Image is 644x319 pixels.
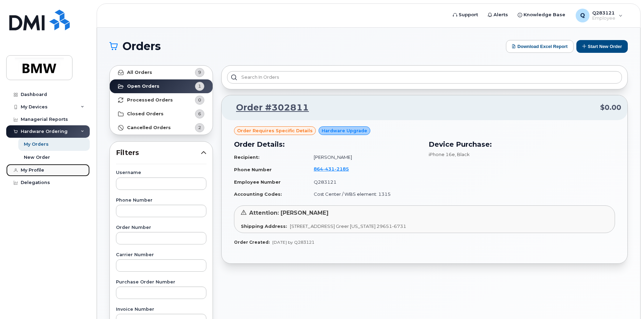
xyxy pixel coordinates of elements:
span: , Black [455,152,470,157]
strong: Phone Number [234,167,272,172]
span: 431 [323,166,334,172]
strong: Processed Orders [127,97,173,103]
strong: Accounting Codes: [234,191,282,197]
strong: Cancelled Orders [127,125,171,130]
td: [PERSON_NAME] [308,151,420,163]
label: Carrier Number [116,253,206,257]
a: All Orders9 [110,66,213,79]
td: Q283121 [308,176,420,188]
span: 864 [314,166,349,172]
span: 0 [198,97,201,103]
label: Invoice Number [116,307,206,312]
span: 6 [198,110,201,117]
label: Purchase Order Number [116,280,206,284]
a: Processed Orders0 [110,93,213,107]
input: Search in orders [227,71,622,84]
span: iPhone 16e [429,152,455,157]
strong: Order Created: [234,240,270,245]
span: Order requires Specific details [237,127,313,134]
strong: Closed Orders [127,111,164,117]
strong: Open Orders [127,84,159,89]
span: 2185 [334,166,349,172]
span: [DATE] by Q283121 [272,240,314,245]
span: 9 [198,69,201,76]
button: Download Excel Report [506,40,574,53]
span: 1 [198,83,201,89]
a: 8644312185 [314,166,357,172]
button: Start New Order [576,40,628,53]
h3: Order Details: [234,139,420,149]
label: Phone Number [116,198,206,203]
strong: Recipient: [234,154,260,160]
a: Order #302811 [228,101,309,114]
span: $0.00 [600,103,621,113]
a: Cancelled Orders2 [110,121,213,135]
a: Open Orders1 [110,79,213,93]
strong: Employee Number [234,179,281,185]
span: Orders [123,41,161,51]
label: Username [116,171,206,175]
span: Filters [116,148,201,158]
iframe: Messenger Launcher [614,289,639,314]
td: Cost Center / WBS element: 1315 [308,188,420,200]
a: Closed Orders6 [110,107,213,121]
span: Hardware Upgrade [322,127,367,134]
strong: All Orders [127,70,152,75]
strong: Shipping Address: [241,223,287,229]
label: Order Number [116,225,206,230]
span: 2 [198,124,201,131]
span: Attention: [PERSON_NAME] [249,210,329,216]
h3: Device Purchase: [429,139,615,149]
span: [STREET_ADDRESS] Greer [US_STATE] 29651-6731 [290,223,406,229]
